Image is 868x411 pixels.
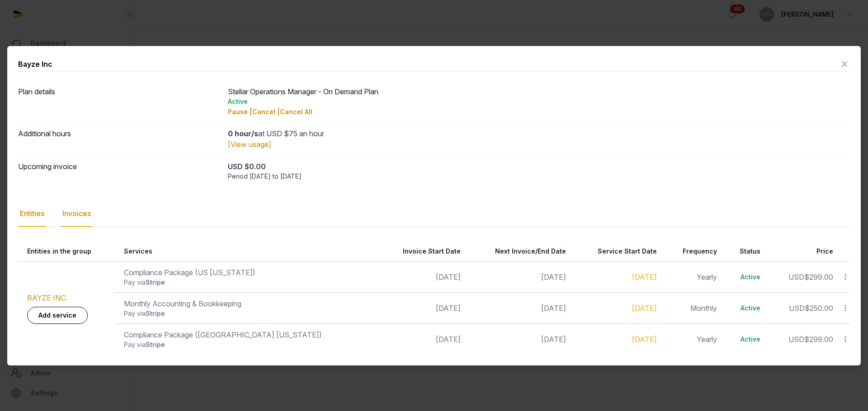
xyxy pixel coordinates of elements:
[662,261,722,292] td: Yearly
[632,272,657,282] a: [DATE]
[124,278,371,287] div: Pay via
[228,161,850,172] div: USD $0.00
[124,298,371,309] div: Monthly Accounting & Bookkeeping
[228,172,850,181] div: Period [DATE] to [DATE]
[377,292,466,323] td: [DATE]
[228,97,850,106] div: Active
[124,340,371,349] div: Pay via
[788,272,804,282] span: USD
[541,272,566,282] span: [DATE]
[662,241,722,262] th: Frequency
[18,161,221,181] dt: Upcoming invoice
[731,272,760,282] div: Active
[804,335,833,344] span: $299.00
[18,86,221,117] dt: Plan details
[228,108,252,115] span: Pause |
[632,304,657,313] a: [DATE]
[18,128,221,150] dt: Additional hours
[124,309,371,318] div: Pay via
[228,129,258,138] strong: 0 hour/s
[766,241,839,262] th: Price
[377,241,466,262] th: Invoice Start Date
[662,323,722,355] td: Yearly
[804,272,833,282] span: $299.00
[228,128,850,139] div: at USD $75 an hour
[731,335,760,344] div: Active
[146,341,165,348] span: Stripe
[228,86,850,117] div: Stellar Operations Manager - On Demand Plan
[280,108,312,115] span: Cancel All
[124,267,371,278] div: Compliance Package (US [US_STATE])
[541,335,566,344] span: [DATE]
[61,201,93,227] div: Invoices
[571,241,662,262] th: Service Start Date
[27,293,67,302] a: BAYZE INC.
[115,241,377,262] th: Services
[788,335,804,344] span: USD
[731,304,760,313] div: Active
[228,140,271,149] a: [View usage]
[377,323,466,355] td: [DATE]
[466,241,571,262] th: Next Invoice/End Date
[541,304,566,313] span: [DATE]
[18,241,115,262] th: Entities in the group
[146,309,165,317] span: Stripe
[789,304,805,313] span: USD
[27,307,88,324] a: Add service
[722,241,766,262] th: Status
[662,292,722,323] td: Monthly
[377,261,466,292] td: [DATE]
[146,278,165,286] span: Stripe
[124,329,371,340] div: Compliance Package ([GEOGRAPHIC_DATA] [US_STATE])
[18,59,52,69] div: Bayze Inc
[18,201,46,227] div: Entities
[252,108,280,115] span: Cancel |
[805,304,833,313] span: $250.00
[632,335,657,344] a: [DATE]
[18,201,850,227] nav: Tabs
